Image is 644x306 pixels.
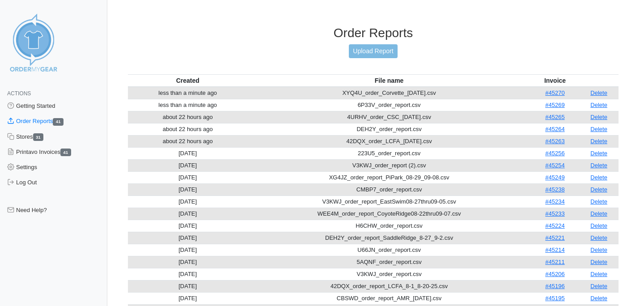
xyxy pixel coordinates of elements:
[247,292,530,304] td: CBSWD_order_report_AMR_[DATE].csv
[590,114,607,120] a: Delete
[590,102,607,108] a: Delete
[531,74,579,87] th: Invoice
[247,183,530,195] td: CMBP7_order_report.csv
[247,256,530,268] td: 5AQNF_order_report.csv
[545,174,564,181] a: #45249
[7,90,31,97] span: Actions
[60,149,71,156] span: 41
[247,123,530,135] td: DEH2Y_order_report.csv
[128,147,247,159] td: [DATE]
[545,198,564,205] a: #45234
[128,208,247,220] td: [DATE]
[590,283,607,289] a: Delete
[590,234,607,241] a: Delete
[128,292,247,304] td: [DATE]
[590,126,607,132] a: Delete
[247,135,530,147] td: 42DQX_order_LCFA_[DATE].csv
[128,25,619,41] h3: Order Reports
[247,268,530,280] td: V3KWJ_order_report.csv
[590,222,607,229] a: Delete
[545,246,564,253] a: #45214
[128,232,247,244] td: [DATE]
[128,280,247,292] td: [DATE]
[545,186,564,193] a: #45238
[128,244,247,256] td: [DATE]
[545,138,564,144] a: #45263
[590,174,607,181] a: Delete
[128,159,247,171] td: [DATE]
[128,99,247,111] td: less than a minute ago
[590,138,607,144] a: Delete
[247,280,530,292] td: 42DQX_order_report_LCFA_8-1_8-20-25.csv
[247,220,530,232] td: H6CHW_order_report.csv
[247,244,530,256] td: U66JN_order_report.csv
[545,234,564,241] a: #45221
[545,222,564,229] a: #45224
[128,195,247,208] td: [DATE]
[128,123,247,135] td: about 22 hours ago
[349,44,397,58] a: Upload Report
[247,208,530,220] td: WEE4M_order_report_CoyoteRidge08-22thru09-07.csv
[247,111,530,123] td: 4URHV_order_CSC_[DATE].csv
[590,150,607,157] a: Delete
[247,232,530,244] td: DEH2Y_order_report_SaddleRidge_8-27_9-2.csv
[590,259,607,265] a: Delete
[545,283,564,289] a: #45196
[545,150,564,157] a: #45256
[545,126,564,132] a: #45264
[128,268,247,280] td: [DATE]
[545,259,564,265] a: #45211
[247,147,530,159] td: 223U5_order_report.csv
[590,186,607,193] a: Delete
[590,271,607,277] a: Delete
[247,99,530,111] td: 6P33V_order_report.csv
[128,111,247,123] td: about 22 hours ago
[128,183,247,195] td: [DATE]
[128,87,247,99] td: less than a minute ago
[590,295,607,302] a: Delete
[128,74,247,87] th: Created
[590,198,607,205] a: Delete
[545,271,564,277] a: #45206
[247,195,530,208] td: V3KWJ_order_report_EastSwim08-27thru09-05.csv
[53,118,64,126] span: 41
[247,171,530,183] td: XG4JZ_order_report_PiPark_08-29_09-08.csv
[545,295,564,302] a: #45195
[545,162,564,169] a: #45254
[128,171,247,183] td: [DATE]
[590,89,607,96] a: Delete
[33,133,44,141] span: 31
[590,210,607,217] a: Delete
[545,89,564,96] a: #45270
[590,162,607,169] a: Delete
[247,74,530,87] th: File name
[545,102,564,108] a: #45269
[247,87,530,99] td: XYQ4U_order_Corvette_[DATE].csv
[545,114,564,120] a: #45265
[247,159,530,171] td: V3KWJ_order_report (2).csv
[545,210,564,217] a: #45233
[128,135,247,147] td: about 22 hours ago
[128,256,247,268] td: [DATE]
[590,246,607,253] a: Delete
[128,220,247,232] td: [DATE]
